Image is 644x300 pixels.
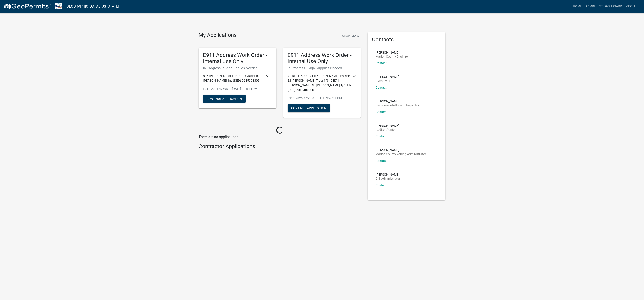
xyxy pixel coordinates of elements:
a: My Dashboard [597,2,624,11]
p: Environmental Health Inspector [376,104,419,107]
h5: E911 Address Work Order - Internal Use Only [203,52,272,65]
img: Marion County, Iowa [55,3,62,9]
p: [PERSON_NAME] [376,75,399,78]
a: Contact [376,110,387,114]
p: [PERSON_NAME] [376,124,399,127]
a: Admin [584,2,597,11]
wm-workflow-list-section: Contractor Applications [199,143,361,151]
p: Marion County Zoning Administrator [376,153,426,156]
h5: E911 Address Work Order - Internal Use Only [288,52,356,65]
h6: In Progress - Sign Supplies Needed [203,66,272,70]
a: Contact [376,183,387,187]
p: Auditors' office [376,128,399,131]
button: Continue Application [288,104,330,112]
p: E911-2025-475384 - [DATE] 3:28:11 PM [288,96,356,101]
a: Contact [376,86,387,89]
p: E911-2025-476059 - [DATE] 3:18:44 PM [203,87,272,91]
h4: My Applications [199,32,237,39]
h6: In Progress - Sign Supplies Needed [288,66,356,70]
p: 806 [PERSON_NAME] Dr., [GEOGRAPHIC_DATA] [PERSON_NAME], Inc (DED) 0645901305 [203,74,272,83]
a: mpoff [624,2,640,11]
h5: Contacts [372,36,441,43]
a: [GEOGRAPHIC_DATA], [US_STATE] [66,3,119,10]
button: Show More [340,32,361,39]
p: [PERSON_NAME] [376,149,426,152]
p: GIS Administrator [376,177,400,180]
button: Continue Application [203,95,246,103]
a: Contact [376,135,387,138]
a: Contact [376,61,387,65]
p: [PERSON_NAME] [376,173,400,176]
a: Contact [376,159,387,163]
p: EMA/E911 [376,79,399,82]
p: [PERSON_NAME] [376,51,409,54]
p: Marion County Engineer [376,55,409,58]
a: Home [571,2,584,11]
h4: Contractor Applications [199,143,361,150]
p: There are no applications [199,134,361,140]
p: [STREET_ADDRESS][PERSON_NAME], Patricia 1/3 & | [PERSON_NAME] Trust 1/3 (DED) || [PERSON_NAME] & ... [288,74,356,92]
p: [PERSON_NAME] [376,100,419,103]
